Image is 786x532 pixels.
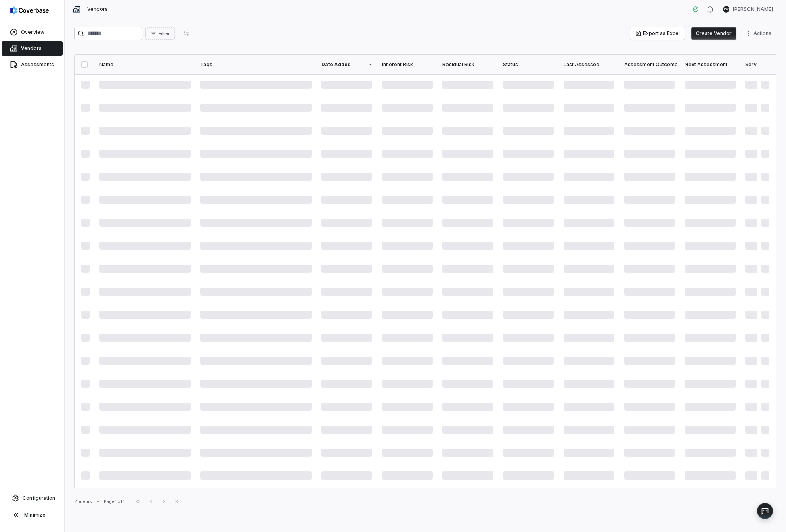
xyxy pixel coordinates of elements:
a: Assessments [2,57,63,72]
span: Filter [159,31,170,37]
div: Page 1 of 1 [104,499,125,505]
div: Residual Risk [442,61,493,68]
a: Vendors [2,41,63,56]
div: Next Assessment [685,61,736,68]
span: Configuration [23,495,55,501]
button: Filter [145,27,175,40]
button: Create Vendor [691,27,736,40]
div: Status [503,61,554,68]
span: Assessments [21,61,54,68]
div: 25 items [74,499,92,505]
span: Vendors [87,6,108,13]
div: Last Assessed [564,61,614,68]
button: Export as Excel [630,27,685,40]
a: Configuration [3,491,61,505]
div: Assessment Outcome [624,61,675,68]
span: Vendors [21,45,42,52]
span: PW [723,6,729,13]
img: logo-D7KZi-bG.svg [10,6,49,15]
a: Overview [2,25,63,40]
button: PW[PERSON_NAME] [718,3,778,15]
button: More actions [743,27,776,40]
span: Overview [21,29,44,35]
span: [PERSON_NAME] [733,6,773,13]
div: Name [99,61,191,68]
div: Inherent Risk [382,61,433,68]
div: • [97,499,99,504]
div: Tags [200,61,312,68]
button: Minimize [3,507,61,523]
span: Minimize [24,512,46,518]
div: Date Added [321,61,372,68]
